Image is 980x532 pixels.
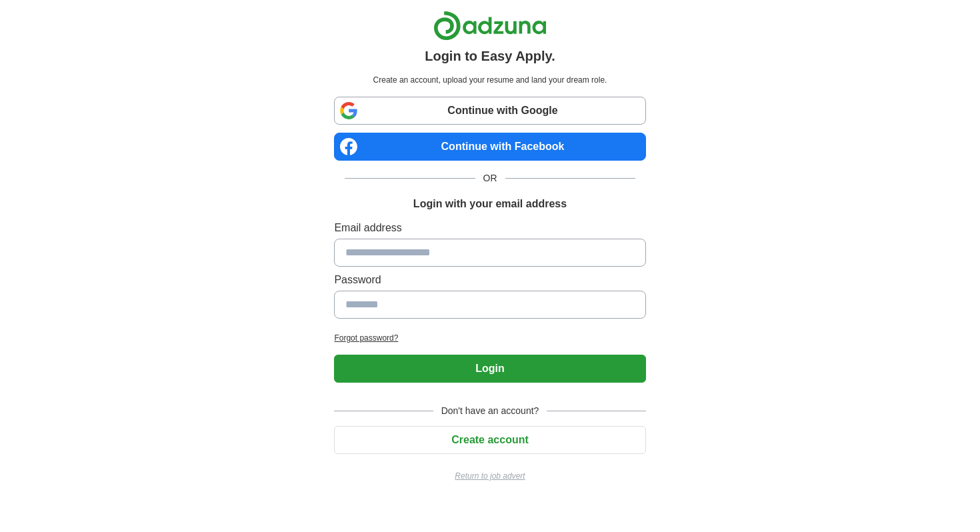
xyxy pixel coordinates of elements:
[334,97,645,125] a: Continue with Google
[334,355,645,383] button: Login
[433,404,547,418] span: Don't have an account?
[337,74,643,86] p: Create an account, upload your resume and land your dream role.
[334,470,645,482] a: Return to job advert
[334,220,645,236] label: Email address
[334,426,645,454] button: Create account
[425,46,555,66] h1: Login to Easy Apply.
[475,171,505,185] span: OR
[334,332,645,344] a: Forgot password?
[334,272,645,288] label: Password
[413,196,567,212] h1: Login with your email address
[433,11,547,41] img: Adzuna logo
[334,434,645,445] a: Create account
[334,133,645,161] a: Continue with Facebook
